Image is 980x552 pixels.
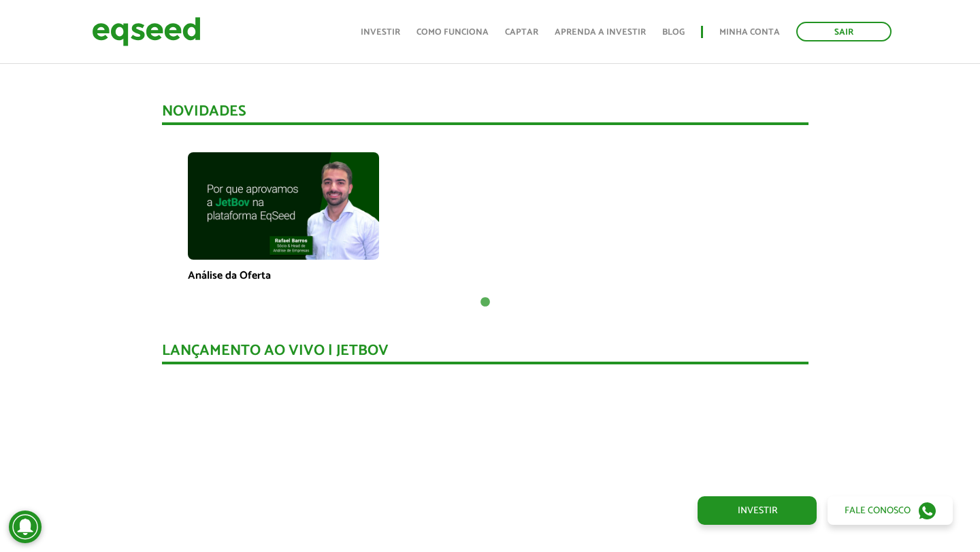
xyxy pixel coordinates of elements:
[162,343,808,364] div: Lançamento ao vivo | JetBov
[188,269,379,282] p: Análise da Oferta
[505,28,538,37] a: Captar
[662,28,685,37] a: Blog
[719,28,780,37] a: Minha conta
[162,104,808,125] div: Novidades
[188,152,379,260] img: maxresdefault.jpg
[478,296,492,309] button: 1 of 1
[416,28,489,37] a: Como funciona
[555,28,646,37] a: Aprenda a investir
[92,14,201,50] img: EqSeed
[828,496,953,525] a: Fale conosco
[698,496,817,525] a: Investir
[361,28,400,37] a: Investir
[796,22,892,41] a: Sair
